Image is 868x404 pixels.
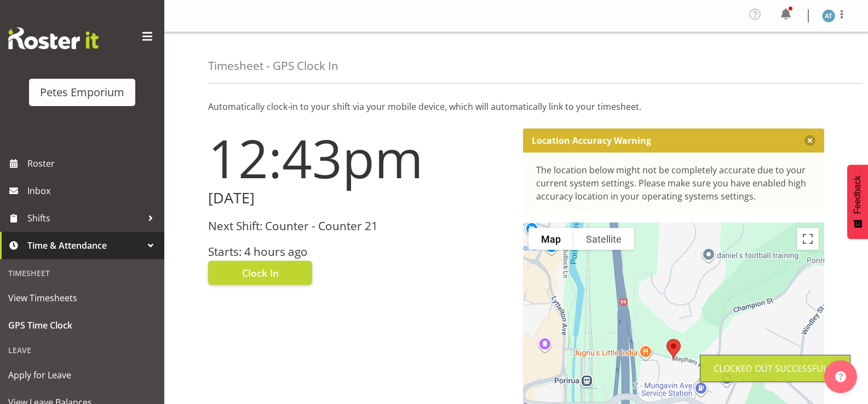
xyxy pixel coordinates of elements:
a: GPS Time Clock [3,312,162,339]
div: Leave [3,339,162,361]
img: Rosterit website logo [8,27,99,49]
button: Feedback - Show survey [847,165,868,239]
button: Toggle fullscreen view [797,228,819,250]
div: Petes Emporium [40,84,124,101]
span: View Timesheets [8,290,156,306]
h3: Next Shift: Counter - Counter 21 [208,220,510,232]
div: The location below might not be completely accurate due to your current system settings. Please m... [536,163,812,203]
span: Inbox [27,183,159,199]
h4: Timesheet - GPS Clock In [208,60,338,72]
button: Show street map [528,228,573,250]
span: Time & Attendance [27,237,142,254]
span: Apply for Leave [8,367,156,383]
span: Shifts [27,210,142,226]
p: Automatically clock-in to your shift via your mobile device, which will automatically link to you... [208,100,824,113]
h1: 12:43pm [208,128,510,188]
button: Close message [804,135,815,146]
a: Apply for Leave [3,361,162,389]
h2: [DATE] [208,190,510,207]
img: alex-micheal-taniwha5364.jpg [822,9,835,22]
button: Clock In [208,261,312,285]
span: Clock In [242,266,279,280]
span: GPS Time Clock [8,317,156,333]
p: Location Accuracy Warning [532,135,651,146]
a: View Timesheets [3,284,162,312]
span: Feedback [853,175,863,214]
img: help-xxl-2.png [835,371,846,382]
div: Timesheet [3,262,162,284]
div: Clocked out Successfully [714,362,837,375]
h3: Starts: 4 hours ago [208,245,510,258]
button: Show satellite imagery [573,228,634,250]
span: Roster [27,155,159,172]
